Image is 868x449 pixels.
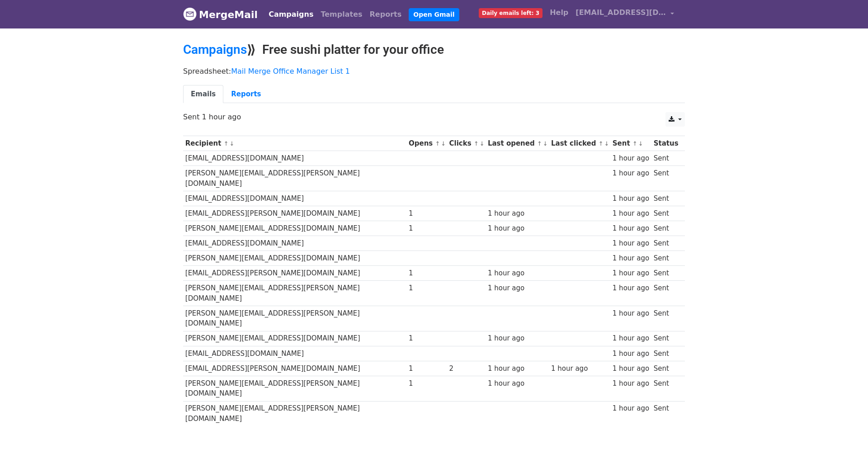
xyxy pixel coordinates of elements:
[651,221,680,236] td: Sent
[610,136,651,151] th: Sent
[613,153,649,164] div: 1 hour ago
[638,140,643,147] a: ↓
[613,378,649,389] div: 1 hour ago
[651,151,680,166] td: Sent
[183,7,197,21] img: MergeMail logo
[613,403,649,414] div: 1 hour ago
[651,251,680,266] td: Sent
[231,67,350,76] a: Mail Merge Office Manager List 1
[651,166,680,191] td: Sent
[183,306,406,331] td: [PERSON_NAME][EMAIL_ADDRESS][PERSON_NAME][DOMAIN_NAME]
[572,4,678,25] a: [EMAIL_ADDRESS][DOMAIN_NAME]
[409,364,445,374] div: 1
[651,191,680,206] td: Sent
[183,166,406,191] td: [PERSON_NAME][EMAIL_ADDRESS][PERSON_NAME][DOMAIN_NAME]
[435,140,440,147] a: ↑
[613,333,649,344] div: 1 hour ago
[183,42,685,57] h2: ⟫ Free sushi platter for your office
[613,253,649,264] div: 1 hour ago
[599,140,604,147] a: ↑
[183,281,406,306] td: [PERSON_NAME][EMAIL_ADDRESS][PERSON_NAME][DOMAIN_NAME]
[183,5,258,24] a: MergeMail
[651,361,680,376] td: Sent
[183,346,406,361] td: [EMAIL_ADDRESS][DOMAIN_NAME]
[651,266,680,281] td: Sent
[447,136,486,151] th: Clicks
[651,376,680,401] td: Sent
[183,251,406,266] td: [PERSON_NAME][EMAIL_ADDRESS][DOMAIN_NAME]
[183,361,406,376] td: [EMAIL_ADDRESS][PERSON_NAME][DOMAIN_NAME]
[604,140,609,147] a: ↓
[546,4,572,22] a: Help
[183,66,685,76] p: Spreadsheet:
[543,140,548,147] a: ↓
[183,85,223,104] a: Emails
[488,378,547,389] div: 1 hour ago
[479,8,542,18] span: Daily emails left: 3
[183,191,406,206] td: [EMAIL_ADDRESS][DOMAIN_NAME]
[613,168,649,179] div: 1 hour ago
[409,223,445,234] div: 1
[480,140,485,147] a: ↓
[183,221,406,236] td: [PERSON_NAME][EMAIL_ADDRESS][DOMAIN_NAME]
[409,8,459,21] a: Open Gmail
[613,194,649,204] div: 1 hour ago
[486,136,549,151] th: Last opened
[223,85,269,104] a: Reports
[406,136,447,151] th: Opens
[265,5,317,24] a: Campaigns
[632,140,637,147] a: ↑
[183,151,406,166] td: [EMAIL_ADDRESS][DOMAIN_NAME]
[613,223,649,234] div: 1 hour ago
[183,112,685,122] p: Sent 1 hour ago
[651,206,680,221] td: Sent
[224,140,229,147] a: ↑
[488,223,547,234] div: 1 hour ago
[183,206,406,221] td: [EMAIL_ADDRESS][PERSON_NAME][DOMAIN_NAME]
[317,5,366,24] a: Templates
[613,364,649,374] div: 1 hour ago
[651,281,680,306] td: Sent
[183,42,247,57] a: Campaigns
[651,346,680,361] td: Sent
[229,140,234,147] a: ↓
[651,401,680,426] td: Sent
[537,140,542,147] a: ↑
[613,308,649,319] div: 1 hour ago
[551,364,608,374] div: 1 hour ago
[409,283,445,293] div: 1
[549,136,610,151] th: Last clicked
[613,208,649,219] div: 1 hour ago
[409,268,445,279] div: 1
[651,306,680,331] td: Sent
[651,331,680,346] td: Sent
[183,331,406,346] td: [PERSON_NAME][EMAIL_ADDRESS][DOMAIN_NAME]
[441,140,446,147] a: ↓
[183,236,406,251] td: [EMAIL_ADDRESS][DOMAIN_NAME]
[651,236,680,251] td: Sent
[488,268,547,279] div: 1 hour ago
[613,238,649,249] div: 1 hour ago
[409,208,445,219] div: 1
[183,376,406,401] td: [PERSON_NAME][EMAIL_ADDRESS][PERSON_NAME][DOMAIN_NAME]
[488,208,547,219] div: 1 hour ago
[449,364,484,374] div: 2
[651,136,680,151] th: Status
[488,333,547,344] div: 1 hour ago
[488,364,547,374] div: 1 hour ago
[475,4,546,22] a: Daily emails left: 3
[183,401,406,426] td: [PERSON_NAME][EMAIL_ADDRESS][PERSON_NAME][DOMAIN_NAME]
[183,136,406,151] th: Recipient
[183,266,406,281] td: [EMAIL_ADDRESS][PERSON_NAME][DOMAIN_NAME]
[488,283,547,293] div: 1 hour ago
[409,333,445,344] div: 1
[613,349,649,359] div: 1 hour ago
[366,5,406,24] a: Reports
[576,7,666,18] span: [EMAIL_ADDRESS][DOMAIN_NAME]
[474,140,479,147] a: ↑
[409,378,445,389] div: 1
[613,268,649,279] div: 1 hour ago
[613,283,649,293] div: 1 hour ago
